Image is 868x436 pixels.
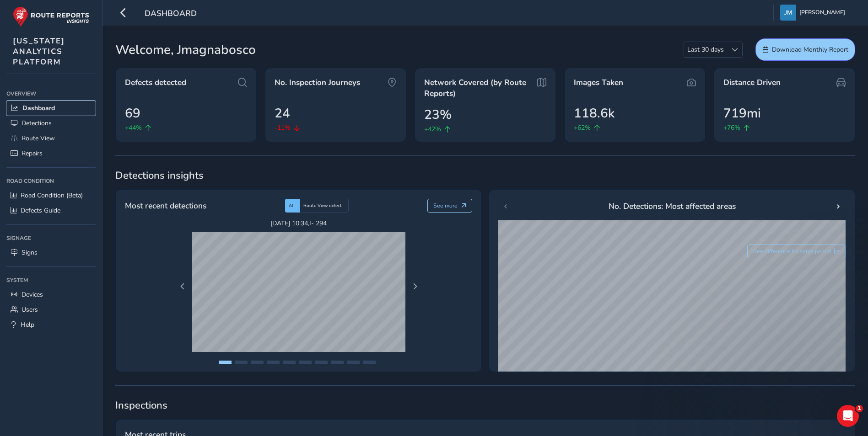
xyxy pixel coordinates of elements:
span: +62% [574,123,591,133]
div: Route View defect [300,199,349,213]
a: Detections [6,116,96,131]
div: AI [285,199,300,213]
span: Detections [22,119,52,128]
button: Page 3 [251,361,264,364]
span: Last 30 days [684,42,727,57]
span: AI [289,202,293,209]
button: Page 2 [235,361,248,364]
span: Dashboard [145,8,197,21]
button: Page 6 [299,361,312,364]
span: [PERSON_NAME] [799,5,845,21]
span: Dashboard [22,104,55,112]
a: Defects Guide [6,203,96,218]
span: Route View defect [303,202,342,209]
span: +44% [125,123,142,133]
span: Distance Driven [723,77,781,88]
button: [PERSON_NAME] [780,5,848,21]
span: Signs [22,248,38,257]
span: No. Inspection Journeys [275,77,360,88]
div: System [6,273,96,287]
button: Previous Page [176,280,189,293]
span: Detections insights [115,169,855,182]
span: [US_STATE] ANALYTICS PLATFORM [13,36,65,67]
button: See difference for same period [747,245,846,258]
span: 23% [424,105,452,124]
a: Devices [6,287,96,302]
span: Welcome, Jmagnabosco [115,40,256,59]
span: +42% [424,124,441,134]
img: rr logo [13,6,89,27]
span: Defects detected [125,77,186,88]
span: Most recent detections [125,200,206,212]
span: -11% [275,123,291,133]
div: Signage [6,231,96,245]
span: [DATE] 10:34 , I- 294 [192,219,405,228]
span: See difference for same period [753,248,831,255]
iframe: Intercom live chat [837,405,859,427]
button: Page 10 [363,361,376,364]
a: Help [6,317,96,332]
button: Page 9 [347,361,360,364]
a: Repairs [6,146,96,161]
div: Overview [6,87,96,101]
div: Road Condition [6,174,96,188]
button: Page 1 [219,361,232,364]
a: Users [6,302,96,317]
span: Route View [22,134,55,143]
span: Users [22,305,38,314]
span: 24 [275,104,290,123]
span: 118.6k [574,104,615,123]
span: Defects Guide [21,206,60,215]
span: Download Monthly Report [772,45,848,54]
span: No. Detections: Most affected areas [609,200,736,212]
button: Page 7 [315,361,328,364]
span: Help [21,320,34,329]
span: Inspections [115,399,855,412]
a: Route View [6,131,96,146]
span: Road Condition (Beta) [21,191,83,200]
span: Repairs [22,149,43,158]
span: 719mi [723,104,761,123]
a: Dashboard [6,101,96,116]
a: Signs [6,245,96,260]
span: Network Covered (by Route Reports) [424,77,534,99]
button: See more [427,199,473,213]
button: Page 8 [331,361,344,364]
a: Road Condition (Beta) [6,188,96,203]
span: Devices [22,290,43,299]
span: 1 [856,405,863,412]
span: Images Taken [574,77,623,88]
button: Page 4 [267,361,280,364]
button: Page 5 [283,361,296,364]
button: Download Monthly Report [755,38,855,61]
img: diamond-layout [780,5,796,21]
span: See more [433,202,458,209]
span: 69 [125,104,140,123]
button: Next Page [409,280,421,293]
span: +76% [723,123,740,133]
